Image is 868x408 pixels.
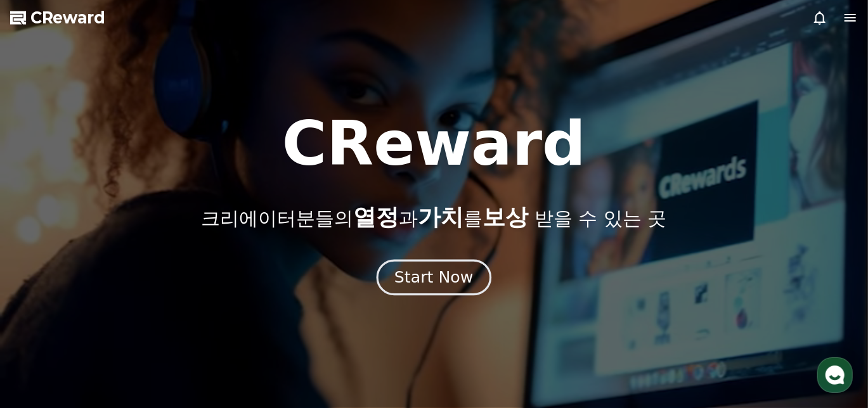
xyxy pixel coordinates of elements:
a: Start Now [379,273,489,285]
span: CReward [30,8,105,28]
span: 보상 [483,204,528,230]
span: 대화 [116,322,131,333]
span: 열정 [353,204,399,230]
a: 홈 [4,303,84,335]
a: CReward [10,8,105,28]
button: Start Now [377,260,491,296]
p: 크리에이터분들의 과 를 받을 수 있는 곳 [201,205,666,230]
a: 대화 [84,303,164,335]
a: 설정 [164,303,243,335]
h1: CReward [282,113,586,174]
div: Start Now [394,267,473,288]
span: 설정 [196,322,211,332]
span: 홈 [40,322,48,332]
span: 가치 [418,204,463,230]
